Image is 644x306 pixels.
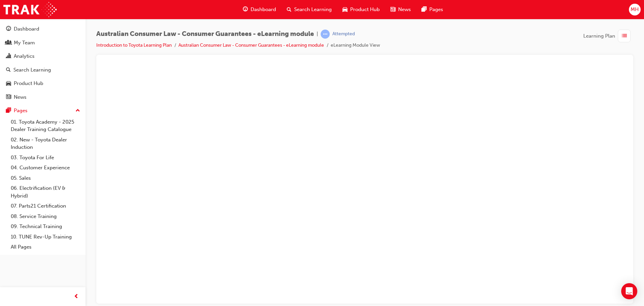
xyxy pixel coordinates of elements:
[6,94,11,100] span: news-icon
[251,6,276,13] span: Dashboard
[75,106,80,115] span: up-icon
[385,3,416,16] a: news-iconNews
[14,80,43,87] div: Product Hub
[8,152,83,163] a: 03. Toyota For Life
[629,4,641,15] button: MH
[8,211,83,222] a: 08. Service Training
[8,135,83,152] a: 02. New - Toyota Dealer Induction
[3,37,83,49] a: My Team
[178,42,324,48] a: Australian Consumer Law - Consumer Guarantees - eLearning module
[317,30,318,38] span: |
[398,6,411,13] span: News
[337,3,385,16] a: car-iconProduct Hub
[429,6,443,13] span: Pages
[237,3,281,16] a: guage-iconDashboard
[331,42,380,49] li: eLearning Module View
[6,67,11,73] span: search-icon
[342,5,347,14] span: car-icon
[8,201,83,211] a: 07. Parts21 Certification
[416,3,448,16] a: pages-iconPages
[321,30,330,39] span: learningRecordVerb_ATTEMPT-icon
[13,66,51,74] div: Search Learning
[6,53,11,59] span: chart-icon
[3,23,83,35] a: Dashboard
[6,81,11,87] span: car-icon
[390,5,395,14] span: news-icon
[74,293,79,301] span: prev-icon
[8,173,83,183] a: 05. Sales
[622,32,627,40] span: list-icon
[8,163,83,173] a: 04. Customer Experience
[14,93,26,101] div: News
[621,283,637,299] div: Open Intercom Messenger
[3,91,83,103] a: News
[350,6,380,13] span: Product Hub
[6,108,11,114] span: pages-icon
[6,40,11,46] span: people-icon
[294,6,332,13] span: Search Learning
[243,5,248,14] span: guage-icon
[14,107,28,115] div: Pages
[14,25,39,33] div: Dashboard
[3,64,83,76] a: Search Learning
[583,30,633,42] button: Learning Plan
[631,6,639,13] span: MH
[3,21,83,104] button: DashboardMy TeamAnalyticsSearch LearningProduct HubNews
[14,39,35,47] div: My Team
[3,2,57,17] img: Trak
[332,31,355,37] div: Attempted
[6,26,11,32] span: guage-icon
[583,32,615,40] span: Learning Plan
[8,221,83,232] a: 09. Technical Training
[3,77,83,90] a: Product Hub
[96,42,172,48] a: Introduction to Toyota Learning Plan
[3,104,83,117] button: Pages
[8,242,83,252] a: All Pages
[287,5,291,14] span: search-icon
[281,3,337,16] a: search-iconSearch Learning
[96,30,314,38] span: Australian Consumer Law - Consumer Guarantees - eLearning module
[8,183,83,201] a: 06. Electrification (EV & Hybrid)
[8,232,83,242] a: 10. TUNE Rev-Up Training
[422,5,427,14] span: pages-icon
[3,50,83,62] a: Analytics
[8,117,83,135] a: 01. Toyota Academy - 2025 Dealer Training Catalogue
[14,52,35,60] div: Analytics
